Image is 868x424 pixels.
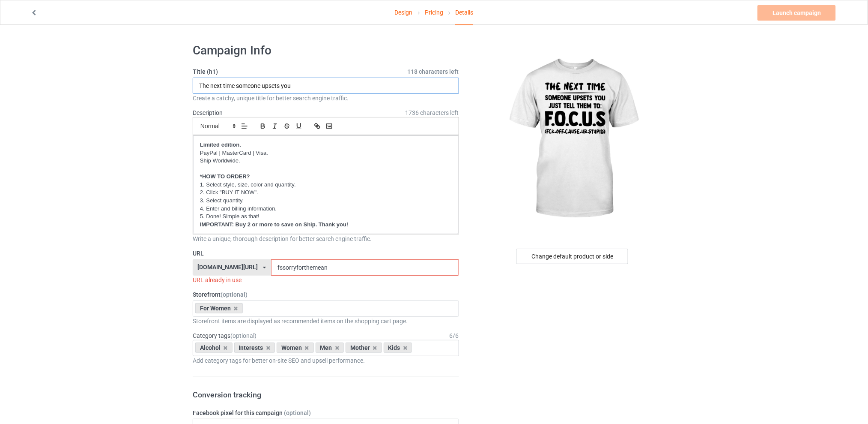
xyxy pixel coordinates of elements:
label: Facebook pixel for this campaign [193,409,459,417]
div: Women [277,343,314,353]
label: Title (h1) [193,67,459,76]
label: Category tags [193,331,257,340]
strong: IMPORTANT: Buy 2 or more to save on Ship. Thank you! [200,221,348,228]
div: Interests [234,343,275,353]
p: Ship Worldwide. [200,157,452,165]
label: Storefront [193,290,459,299]
div: Details [455,0,473,25]
span: 1736 characters left [406,108,459,117]
label: Description [193,109,223,116]
label: URL [193,249,459,258]
strong: Limited edition. [200,141,241,148]
span: (optional) [221,291,248,298]
div: Men [316,343,344,353]
div: For Women [195,303,243,313]
div: Add category tags for better on-site SEO and upsell performance. [193,356,459,365]
div: Storefront items are displayed as recommended items on the shopping cart page. [193,317,459,325]
div: [DOMAIN_NAME][URL] [198,264,258,270]
span: (optional) [284,409,311,416]
div: Write a unique, thorough description for better search engine traffic. [193,235,459,243]
h1: Campaign Info [193,43,459,58]
p: PayPal | MasterCard | Visa. [200,149,452,157]
div: Mother [346,343,382,353]
div: 6 / 6 [450,331,459,340]
p: 1. Select style, size, color and quantity. [200,181,452,189]
span: (optional) [230,332,257,339]
p: 5. Done! Simple as that! [200,213,452,221]
strong: *HOW TO ORDER? [200,173,250,180]
a: Design [395,0,413,24]
div: Kids [384,343,412,353]
span: 118 characters left [408,67,459,76]
div: Change default product or side [516,249,628,264]
p: 2. Click "BUY IT NOW". [200,189,452,197]
div: URL already in use [193,276,459,284]
div: Alcohol [195,343,233,353]
div: Create a catchy, unique title for better search engine traffic. [193,94,459,102]
p: 3. Select quantity. [200,197,452,205]
p: 4. Enter and billing information. [200,205,452,213]
a: Pricing [425,0,443,24]
h3: Conversion tracking [193,390,459,400]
